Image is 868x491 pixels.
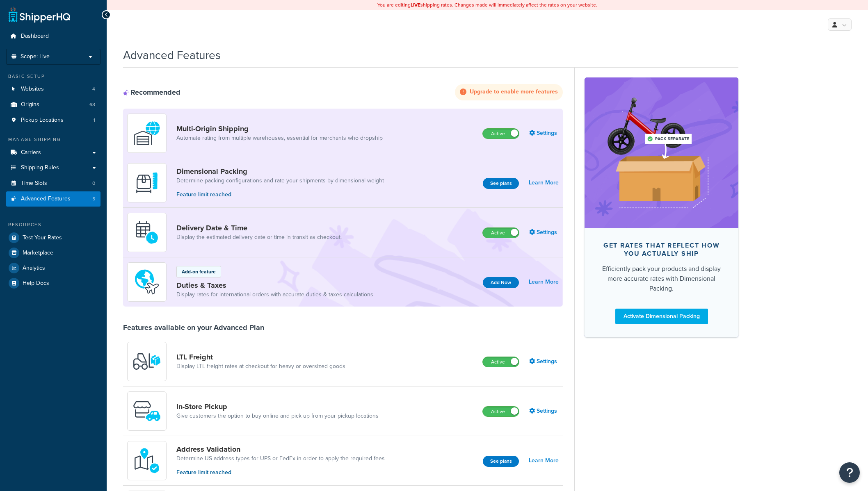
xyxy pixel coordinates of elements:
span: Shipping Rules [21,164,59,171]
a: Settings [529,227,559,238]
a: Multi-Origin Shipping [176,124,383,133]
button: Open Resource Center [839,462,860,483]
div: Features available on your Advanced Plan [123,323,264,332]
a: Settings [529,127,559,139]
a: Determine US address types for UPS or FedEx in order to apply the required fees [176,455,385,463]
div: Efficiently pack your products and display more accurate rates with Dimensional Packing. [598,264,725,293]
p: Feature limit reached [176,190,384,199]
span: 4 [92,86,95,93]
div: Basic Setup [6,73,101,80]
span: Test Your Rates [23,234,62,241]
span: 5 [92,195,95,202]
img: y79ZsPf0fXUFUhFXDzUgf+ktZg5F2+ohG75+v3d2s1D9TjoU8PiyCIluIjV41seZevKCRuEjTPPOKHJsQcmKCXGdfprl3L4q7... [132,347,161,376]
img: kIG8fy0lQAAAABJRU5ErkJggg== [132,446,161,475]
a: Pickup Locations1 [6,113,101,128]
a: Automate rating from multiple warehouses, essential for merchants who dropship [176,134,383,142]
a: Help Docs [6,276,101,291]
div: Resources [6,221,101,228]
a: Display rates for international orders with accurate duties & taxes calculations [176,291,373,299]
a: Test Your Rates [6,230,101,245]
a: Time Slots0 [6,176,101,191]
img: wfgcfpwTIucLEAAAAASUVORK5CYII= [132,397,161,425]
a: Marketplace [6,246,101,260]
div: Manage Shipping [6,136,101,143]
span: Carriers [21,149,41,156]
img: feature-image-dim-d40ad3071a2b3c8e08177464837368e35600d3c5e73b18a22c1e4bb210dc32ac.png [597,90,726,216]
a: Advanced Features5 [6,191,101,207]
a: Learn More [529,177,559,189]
span: Scope: Live [21,53,50,60]
li: Pickup Locations [6,113,101,128]
a: Give customers the option to buy online and pick up from your pickup locations [176,412,379,420]
span: 68 [89,101,95,108]
span: Websites [21,86,44,93]
a: LTL Freight [176,352,345,361]
li: Advanced Features [6,191,101,207]
li: Time Slots [6,176,101,191]
a: Display the estimated delivery date or time in transit as checkout. [176,233,342,241]
span: 0 [92,180,95,187]
a: Duties & Taxes [176,281,373,290]
img: gfkeb5ejjkALwAAAABJRU5ErkJggg== [132,218,161,247]
span: Pickup Locations [21,117,64,124]
span: Dashboard [21,33,49,40]
a: Analytics [6,261,101,275]
img: icon-duo-feat-landed-cost-7136b061.png [132,268,161,296]
li: Origins [6,97,101,112]
a: Carriers [6,145,101,160]
a: In-Store Pickup [176,402,379,411]
a: Display LTL freight rates at checkout for heavy or oversized goods [176,362,345,371]
label: Active [483,228,519,238]
a: Delivery Date & Time [176,223,342,232]
a: See plans [483,178,519,189]
a: Dimensional Packing [176,167,384,176]
h1: Advanced Features [123,47,221,63]
a: Origins68 [6,97,101,112]
a: Shipping Rules [6,160,101,175]
a: See plans [483,456,519,467]
span: Time Slots [21,180,47,187]
li: Websites [6,82,101,97]
span: Origins [21,101,39,108]
a: Learn More [529,276,559,288]
strong: Upgrade to enable more features [470,87,558,96]
p: Add-on feature [182,268,216,275]
span: Advanced Features [21,195,71,202]
a: Dashboard [6,29,101,44]
button: Add Now [483,277,519,288]
p: Feature limit reached [176,468,385,477]
a: Settings [529,356,559,367]
a: Activate Dimensional Packing [615,309,708,324]
label: Active [483,407,519,416]
a: Determine packing configurations and rate your shipments by dimensional weight [176,177,384,185]
a: Settings [529,405,559,417]
a: Learn More [529,455,559,466]
a: Websites4 [6,82,101,97]
div: Get rates that reflect how you actually ship [598,241,725,258]
a: Address Validation [176,445,385,454]
b: LIVE [411,1,420,9]
span: Analytics [23,265,45,272]
img: WatD5o0RtDAAAAAElFTkSuQmCC [132,119,161,148]
label: Active [483,129,519,139]
span: Help Docs [23,280,49,287]
img: DTVBYsAAAAAASUVORK5CYII= [132,168,161,197]
span: 1 [94,117,95,124]
div: Recommended [123,88,180,97]
label: Active [483,357,519,367]
span: Marketplace [23,250,53,257]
